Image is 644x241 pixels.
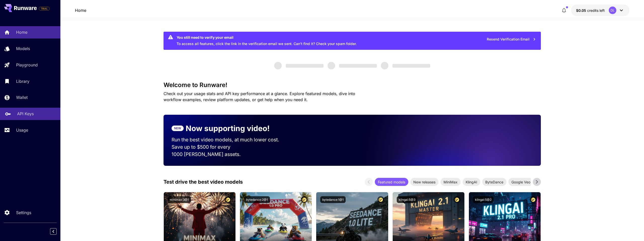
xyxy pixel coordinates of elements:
[16,210,31,216] p: Settings
[164,91,355,102] span: Check out your usage stats and API key performance at a glance. Explore featured models, dive int...
[484,34,539,45] button: Resend Verification Email
[164,82,541,89] h3: Welcome to Runware!
[482,179,506,185] span: ByteDance
[244,196,270,203] button: bytedance:2@1
[172,143,289,158] p: Save up to $500 for every 1000 [PERSON_NAME] assets.
[16,62,38,68] p: Playground
[397,196,417,203] button: klingai:5@3
[168,196,191,203] button: minimax:3@1
[39,6,50,12] span: Add your payment card to enable full platform functionality.
[454,196,460,203] button: Certified Model – Vetted for best performance and includes a commercial license.
[609,7,616,14] div: DL
[375,179,408,185] span: Featured models
[571,5,629,16] button: $0.05DL
[482,178,506,186] div: ByteDance
[16,127,28,133] p: Usage
[576,8,587,13] span: $0.05
[410,178,438,186] div: New releases
[576,8,605,13] div: $0.05
[375,178,408,186] div: Featured models
[174,126,181,131] p: NEW
[377,196,384,203] button: Certified Model – Vetted for best performance and includes a commercial license.
[39,7,50,11] span: TRIAL
[473,196,494,203] button: klingai:5@2
[410,179,438,185] span: New releases
[17,111,34,117] p: API Keys
[440,179,461,185] span: MiniMax
[164,178,243,186] p: Test drive the best video models
[172,136,289,143] p: Run the best video models, at much lower cost.
[320,196,346,203] button: bytedance:1@1
[301,196,308,203] button: Certified Model – Vetted for best performance and includes a commercial license.
[225,196,231,203] button: Certified Model – Vetted for best performance and includes a commercial license.
[508,179,533,185] span: Google Veo
[530,196,537,203] button: Certified Model – Vetted for best performance and includes a commercial license.
[463,178,480,186] div: KlingAI
[16,94,28,100] p: Wallet
[16,29,27,35] p: Home
[75,7,86,13] nav: breadcrumb
[508,178,533,186] div: Google Veo
[177,33,357,48] div: To access all features, click the link in the verification email we sent. Can’t find it? Check yo...
[186,123,270,134] p: Now supporting video!
[587,8,605,13] span: credits left
[75,7,86,13] a: Home
[50,228,57,235] button: Collapse sidebar
[16,78,29,84] p: Library
[177,35,357,40] div: You still need to verify your email
[54,227,60,236] div: Collapse sidebar
[16,46,30,52] p: Models
[463,179,480,185] span: KlingAI
[440,178,461,186] div: MiniMax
